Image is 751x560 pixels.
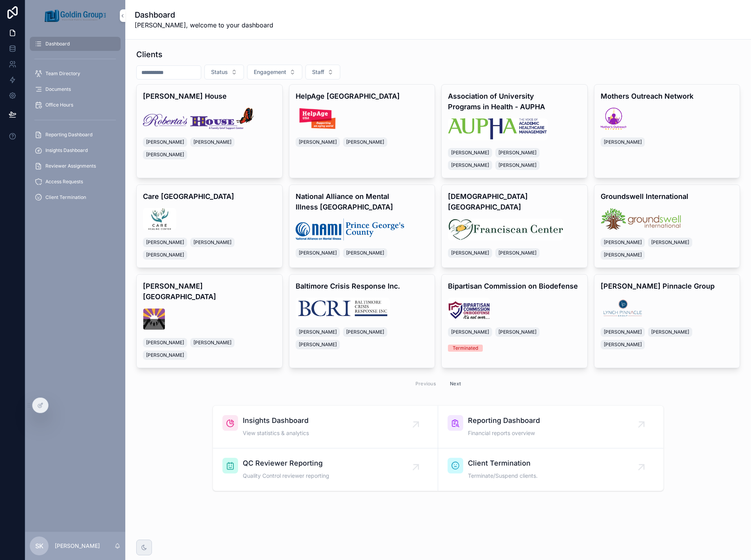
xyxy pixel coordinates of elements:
[193,340,231,346] span: [PERSON_NAME]
[45,194,86,201] span: Client Termination
[498,150,536,156] span: [PERSON_NAME]
[498,329,536,335] span: [PERSON_NAME]
[441,184,588,268] a: [DEMOGRAPHIC_DATA][GEOGRAPHIC_DATA]logo.jpg[PERSON_NAME][PERSON_NAME]
[146,352,184,358] span: [PERSON_NAME]
[448,298,490,320] img: logo.jpg
[604,341,642,348] span: [PERSON_NAME]
[55,542,100,550] p: [PERSON_NAME]
[45,86,71,92] span: Documents
[136,84,283,178] a: [PERSON_NAME] Houselogo.png[PERSON_NAME][PERSON_NAME][PERSON_NAME]
[247,65,302,79] button: Select Button
[296,91,429,101] h4: HelpAge [GEOGRAPHIC_DATA]
[243,429,309,437] span: View statistics & analytics
[135,9,273,20] h1: Dashboard
[193,239,231,246] span: [PERSON_NAME]
[143,108,254,130] img: logo.png
[289,84,435,178] a: HelpAge [GEOGRAPHIC_DATA]logo.png[PERSON_NAME][PERSON_NAME]
[468,472,538,480] span: Terminate/Suspend clients.
[289,184,435,268] a: National Alliance on Mental Illness [GEOGRAPHIC_DATA]logo.png[PERSON_NAME][PERSON_NAME]
[448,91,581,112] h4: Association of University Programs in Health - AUPHA
[30,128,121,142] a: Reporting Dashboard
[604,239,642,246] span: [PERSON_NAME]
[451,162,489,168] span: [PERSON_NAME]
[289,274,435,368] a: Baltimore Crisis Response Inc.logo.png[PERSON_NAME][PERSON_NAME][PERSON_NAME]
[146,239,184,246] span: [PERSON_NAME]
[25,31,125,215] div: scrollable content
[451,150,489,156] span: [PERSON_NAME]
[143,308,165,330] img: logo.png
[594,184,740,268] a: Groundswell Internationallogo.png[PERSON_NAME][PERSON_NAME][PERSON_NAME]
[448,281,581,291] h4: Bipartisan Commission on Biodefense
[346,139,384,145] span: [PERSON_NAME]
[45,102,73,108] span: Office Hours
[451,250,489,256] span: [PERSON_NAME]
[136,274,283,368] a: [PERSON_NAME][GEOGRAPHIC_DATA]logo.png[PERSON_NAME][PERSON_NAME][PERSON_NAME]
[468,429,540,437] span: Financial reports overview
[299,139,337,145] span: [PERSON_NAME]
[441,274,588,368] a: Bipartisan Commission on Biodefenselogo.jpg[PERSON_NAME][PERSON_NAME]Terminated
[45,179,83,185] span: Access Requests
[299,250,337,256] span: [PERSON_NAME]
[601,91,734,101] h4: Mothers Outreach Network
[146,252,184,258] span: [PERSON_NAME]
[448,118,548,140] img: logo.png
[604,252,642,258] span: [PERSON_NAME]
[146,340,184,346] span: [PERSON_NAME]
[498,250,536,256] span: [PERSON_NAME]
[45,41,70,47] span: Dashboard
[243,458,329,469] span: QC Reviewer Reporting
[254,68,286,76] span: Engagement
[136,184,283,268] a: Care [GEOGRAPHIC_DATA]logo.jpg[PERSON_NAME][PERSON_NAME][PERSON_NAME]
[604,139,642,145] span: [PERSON_NAME]
[312,68,324,76] span: Staff
[143,281,276,302] h4: [PERSON_NAME][GEOGRAPHIC_DATA]
[30,67,121,81] a: Team Directory
[143,191,276,202] h4: Care [GEOGRAPHIC_DATA]
[213,448,438,491] a: QC Reviewer ReportingQuality Control reviewer reporting
[346,250,384,256] span: [PERSON_NAME]
[243,415,309,426] span: Insights Dashboard
[601,208,681,230] img: logo.png
[451,329,489,335] span: [PERSON_NAME]
[135,20,273,30] span: [PERSON_NAME], welcome to your dashboard
[498,162,536,168] span: [PERSON_NAME]
[45,132,92,138] span: Reporting Dashboard
[243,472,329,480] span: Quality Control reviewer reporting
[213,406,438,448] a: Insights DashboardView statistics & analytics
[193,139,231,145] span: [PERSON_NAME]
[601,298,644,320] img: logo.png
[30,98,121,112] a: Office Hours
[296,298,390,320] img: logo.png
[468,458,538,469] span: Client Termination
[448,219,563,240] img: logo.jpg
[45,147,88,154] span: Insights Dashboard
[448,191,581,212] h4: [DEMOGRAPHIC_DATA][GEOGRAPHIC_DATA]
[299,329,337,335] span: [PERSON_NAME]
[296,108,340,130] img: logo.png
[35,541,43,551] span: SK
[30,82,121,96] a: Documents
[651,329,689,335] span: [PERSON_NAME]
[305,65,340,79] button: Select Button
[438,406,663,448] a: Reporting DashboardFinancial reports overview
[30,37,121,51] a: Dashboard
[30,175,121,189] a: Access Requests
[601,281,734,291] h4: [PERSON_NAME] Pinnacle Group
[441,84,588,178] a: Association of University Programs in Health - AUPHAlogo.png[PERSON_NAME][PERSON_NAME][PERSON_NAM...
[601,191,734,202] h4: Groundswell International
[204,65,244,79] button: Select Button
[346,329,384,335] span: [PERSON_NAME]
[45,70,80,77] span: Team Directory
[45,163,96,169] span: Reviewer Assignments
[211,68,228,76] span: Status
[296,191,429,212] h4: National Alliance on Mental Illness [GEOGRAPHIC_DATA]
[146,152,184,158] span: [PERSON_NAME]
[468,415,540,426] span: Reporting Dashboard
[30,143,121,157] a: Insights Dashboard
[594,274,740,368] a: [PERSON_NAME] Pinnacle Grouplogo.png[PERSON_NAME][PERSON_NAME][PERSON_NAME]
[438,448,663,491] a: Client TerminationTerminate/Suspend clients.
[296,219,404,240] img: logo.png
[30,190,121,204] a: Client Termination
[651,239,689,246] span: [PERSON_NAME]
[601,108,626,130] img: logo.png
